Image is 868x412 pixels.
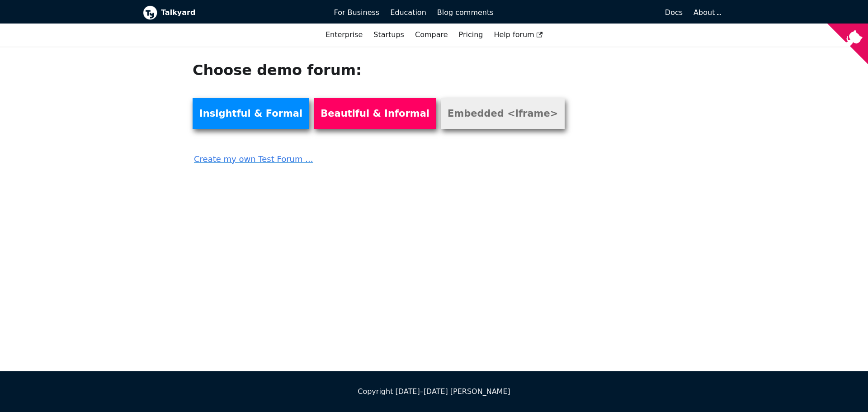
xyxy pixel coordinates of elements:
a: For Business [329,5,385,20]
a: Education [385,5,432,20]
a: Embedded <iframe> [441,98,565,129]
span: Blog comments [437,8,494,17]
span: Docs [665,8,683,17]
a: Blog comments [432,5,499,20]
a: About [693,8,720,17]
a: Startups [368,27,410,43]
a: Pricing [453,27,489,43]
div: Copyright [DATE]–[DATE] [PERSON_NAME] [143,386,725,398]
img: Talkyard logo [143,5,157,20]
span: For Business [334,8,380,17]
a: Enterprise [320,27,368,43]
a: Create my own Test Forum ... [193,146,576,166]
b: Talkyard [161,7,321,19]
a: Docs [499,5,689,20]
span: Education [390,8,426,17]
a: Talkyard logoTalkyard [143,5,321,20]
h1: Choose demo forum: [193,61,576,79]
a: Help forum [488,27,548,43]
a: Insightful & Formal [193,98,309,129]
span: Help forum [494,30,542,39]
a: Compare [415,30,448,39]
a: Beautiful & Informal [314,98,436,129]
